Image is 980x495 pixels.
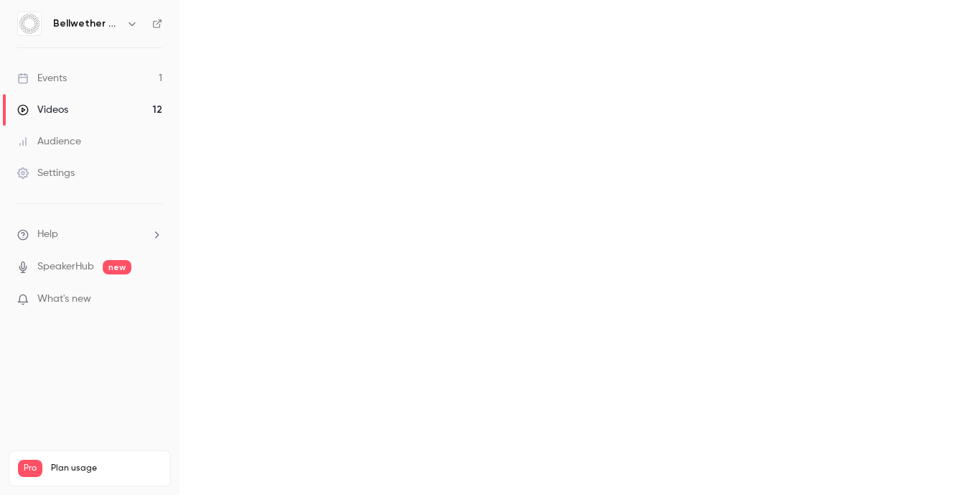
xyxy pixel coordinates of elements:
[17,71,67,85] div: Events
[18,460,42,477] span: Pro
[37,227,58,242] span: Help
[51,463,162,474] span: Plan usage
[17,103,68,117] div: Videos
[37,259,94,274] a: SpeakerHub
[17,166,75,180] div: Settings
[17,227,162,242] li: help-dropdown-opener
[53,17,121,31] h6: Bellwether Coffee
[18,12,41,35] img: Bellwether Coffee
[103,260,131,274] span: new
[17,134,81,149] div: Audience
[37,292,91,307] span: What's new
